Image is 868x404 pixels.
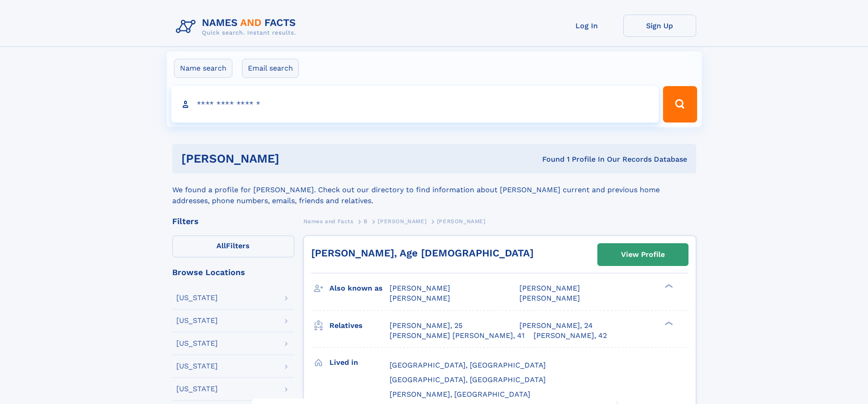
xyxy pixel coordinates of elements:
[437,218,486,225] span: [PERSON_NAME]
[176,363,218,370] div: [US_STATE]
[623,15,696,37] a: Sign Up
[181,153,411,164] h1: [PERSON_NAME]
[172,235,294,257] label: Filters
[329,318,390,333] h3: Relatives
[176,294,218,302] div: [US_STATE]
[390,331,524,341] a: [PERSON_NAME] [PERSON_NAME], 41
[390,321,462,331] a: [PERSON_NAME], 25
[598,244,688,266] a: View Profile
[550,15,623,37] a: Log In
[390,390,530,399] span: [PERSON_NAME], [GEOGRAPHIC_DATA]
[329,281,390,296] h3: Also known as
[311,247,534,259] a: [PERSON_NAME], Age [DEMOGRAPHIC_DATA]
[176,317,218,324] div: [US_STATE]
[378,215,426,227] a: [PERSON_NAME]
[621,244,665,265] div: View Profile
[176,340,218,347] div: [US_STATE]
[663,283,673,289] div: ❯
[519,284,580,292] span: [PERSON_NAME]
[171,86,659,123] input: search input
[411,154,687,164] div: Found 1 Profile In Our Records Database
[176,385,218,393] div: [US_STATE]
[390,361,546,369] span: [GEOGRAPHIC_DATA], [GEOGRAPHIC_DATA]
[174,59,232,78] label: Name search
[216,241,226,250] span: All
[663,320,673,326] div: ❯
[390,375,546,384] span: [GEOGRAPHIC_DATA], [GEOGRAPHIC_DATA]
[172,15,303,39] img: Logo Names and Facts
[242,59,299,78] label: Email search
[378,218,426,225] span: [PERSON_NAME]
[172,268,294,276] div: Browse Locations
[519,294,580,302] span: [PERSON_NAME]
[663,86,697,123] button: Search Button
[329,355,390,370] h3: Lived in
[303,215,354,227] a: Names and Facts
[390,294,450,302] span: [PERSON_NAME]
[390,284,450,292] span: [PERSON_NAME]
[519,321,593,331] a: [PERSON_NAME], 24
[364,218,368,225] span: B
[364,215,368,227] a: B
[172,174,696,206] div: We found a profile for [PERSON_NAME]. Check out our directory to find information about [PERSON_N...
[172,217,294,225] div: Filters
[534,331,607,341] a: [PERSON_NAME], 42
